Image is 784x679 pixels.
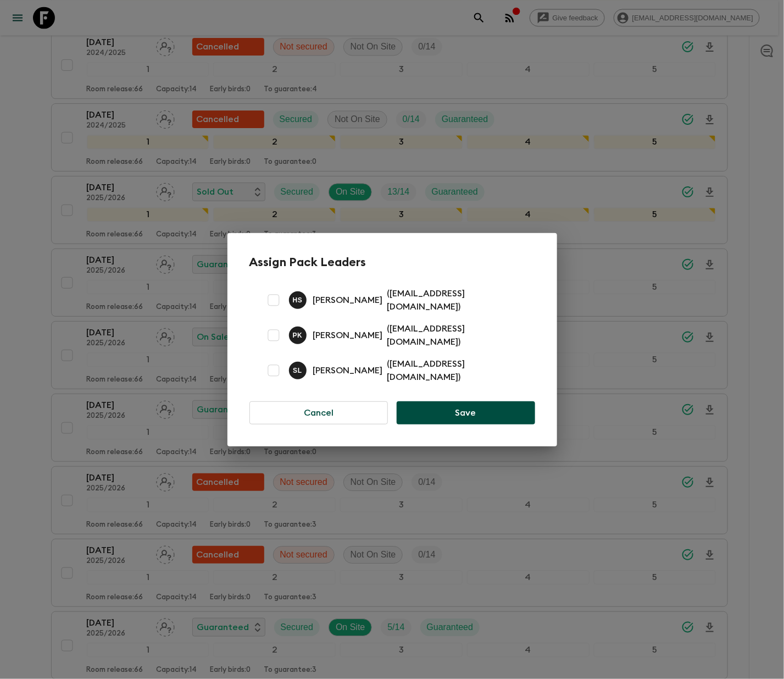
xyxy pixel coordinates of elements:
[249,401,388,424] button: Cancel
[387,287,522,313] p: ( [EMAIL_ADDRESS][DOMAIN_NAME] )
[249,255,535,269] h2: Assign Pack Leaders
[293,366,302,375] p: S L
[293,296,303,305] p: H S
[313,294,383,307] p: [PERSON_NAME]
[387,322,522,349] p: ( [EMAIL_ADDRESS][DOMAIN_NAME] )
[313,329,383,342] p: [PERSON_NAME]
[397,401,535,424] button: Save
[387,357,522,384] p: ( [EMAIL_ADDRESS][DOMAIN_NAME] )
[293,331,303,340] p: P K
[313,364,383,377] p: [PERSON_NAME]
